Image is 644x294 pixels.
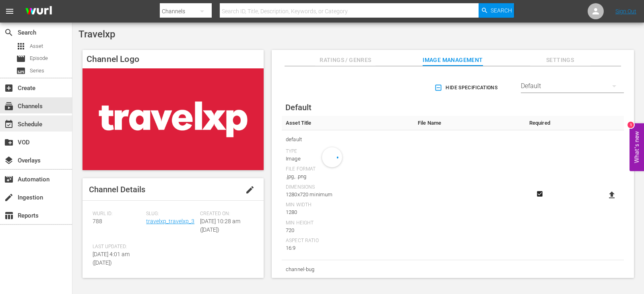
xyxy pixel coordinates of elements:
span: Wurl ID: [93,211,142,217]
span: Asset [30,42,43,50]
span: [DATE] 10:28 am ([DATE]) [200,218,240,233]
button: Hide Specifications [433,76,501,99]
span: Search [4,28,14,37]
span: default [286,134,410,145]
span: Created On: [200,211,250,217]
div: 720 [286,226,410,234]
button: Open Feedback Widget [630,123,644,171]
span: Image Management [423,55,483,65]
span: menu [5,6,14,16]
th: Required [525,116,554,130]
span: Channel Details [89,185,145,194]
div: Dimensions [286,184,410,191]
div: File Format [286,166,410,173]
span: channel-bug [286,264,410,275]
div: Min Width [286,202,410,208]
span: Reports [4,211,14,220]
span: Settings [530,55,590,65]
img: Travelxp [83,68,264,170]
div: Type [286,148,410,155]
div: 1280 [286,208,410,216]
th: Asset Title [282,116,414,130]
div: 1 [627,121,634,128]
span: Series [16,66,26,76]
span: Ratings / Genres [315,55,376,65]
span: Automation [4,175,14,184]
span: Last Updated: [93,244,142,250]
span: Search [491,3,512,18]
span: Episode [30,54,48,62]
span: Slug: [146,211,196,217]
span: Channels [4,101,14,111]
span: VOD [4,138,14,147]
span: edit [245,185,255,195]
span: Overlays [4,156,14,165]
a: Sign Out [615,8,636,14]
span: Hide Specifications [436,84,497,92]
span: Default [285,103,312,112]
span: Travelxp [78,29,115,40]
button: edit [240,180,260,199]
div: Type [286,278,410,285]
a: travelxp_travelxp_3 [146,218,194,224]
span: 788 [93,218,102,224]
div: Image [286,155,410,163]
div: Default [521,75,624,97]
svg: Required [535,190,545,197]
img: ans4CAIJ8jUAAAAAAAAAAAAAAAAAAAAAAAAgQb4GAAAAAAAAAAAAAAAAAAAAAAAAJMjXAAAAAAAAAAAAAAAAAAAAAAAAgAT5G... [19,2,58,21]
div: .jpg, .png [286,173,410,181]
span: Schedule [4,119,14,129]
span: Asset [16,41,26,51]
div: Aspect Ratio [286,238,410,244]
button: Search [479,3,514,18]
div: Min Height [286,220,410,226]
span: Create [4,83,14,93]
span: [DATE] 4:01 am ([DATE]) [93,251,130,266]
h4: Channel Logo [83,50,264,68]
span: Episode [16,54,26,64]
th: File Name [414,116,525,130]
span: Ingestion [4,193,14,202]
div: 1280x720 minimum [286,191,410,199]
div: 16:9 [286,244,410,252]
span: Series [30,67,44,75]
